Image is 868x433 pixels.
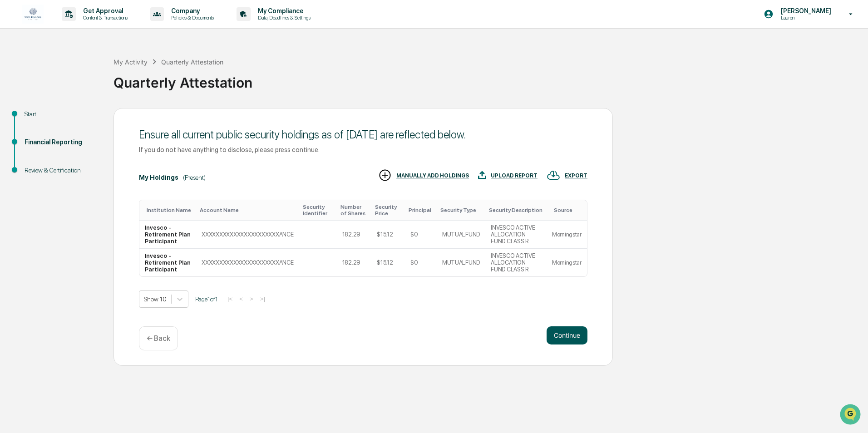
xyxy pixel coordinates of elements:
td: XXXXXXXXXXXXXXXXXXXXXXANCE [196,249,299,276]
img: UPLOAD REPORT [478,168,486,182]
p: Get Approval [76,7,132,15]
p: Policies & Documents [164,15,218,21]
p: My Compliance [251,7,315,15]
div: Toggle SortBy [303,204,333,216]
div: Toggle SortBy [340,204,368,216]
a: 🖐️Preclearance [5,111,62,127]
td: Morningstar [547,249,587,276]
p: Lauren [774,15,836,21]
iframe: Open customer support [839,403,863,428]
div: Ensure all current public security holdings as of [DATE] are reflected below. [139,128,587,141]
div: 🖐️ [9,115,16,123]
td: INVESCO ACTIVE ALLOCATION FUND CLASS R [485,221,547,249]
div: Financial Reporting [25,138,99,147]
div: MANUALLY ADD HOLDINGS [396,172,469,179]
button: >| [257,295,268,303]
div: 🔎 [9,133,16,140]
p: Company [164,7,218,15]
span: Attestations [75,114,113,123]
img: MANUALLY ADD HOLDINGS [378,168,392,182]
div: Toggle SortBy [147,207,192,213]
div: Quarterly Attestation [161,58,223,66]
p: Data, Deadlines & Settings [251,15,315,21]
img: EXPORT [547,168,560,182]
div: If you do not have anything to disclose, please press continue. [139,146,587,153]
td: Morningstar [547,221,587,249]
div: Toggle SortBy [200,207,295,213]
td: Invesco - Retirement Plan Participant [139,221,196,249]
img: 1746055101610-c473b297-6a78-478c-a979-82029cc54cd1 [9,69,25,86]
td: MUTUALFUND [437,249,485,276]
td: $0 [405,221,437,249]
div: EXPORT [565,172,587,179]
span: Data Lookup [18,132,57,141]
td: 182.29 [337,221,371,249]
button: > [247,295,256,303]
td: 182.29 [337,249,371,276]
div: Toggle SortBy [375,204,401,216]
p: How can we help? [9,19,165,34]
td: MUTUALFUND [437,221,485,249]
span: Preclearance [18,114,59,123]
td: Invesco - Retirement Plan Participant [139,249,196,276]
td: $15.12 [371,249,405,276]
button: < [237,295,246,303]
div: UPLOAD REPORT [491,172,538,179]
div: Start [25,109,99,119]
td: $15.12 [371,221,405,249]
a: Powered byPylon [64,153,110,161]
button: Start new chat [154,72,165,83]
td: XXXXXXXXXXXXXXXXXXXXXXANCE [196,221,299,249]
div: 🗄️ [66,115,73,123]
a: 🔎Data Lookup [5,128,61,144]
div: Toggle SortBy [489,207,543,213]
div: My Activity [113,58,148,66]
div: We're available if you need us! [31,79,115,86]
div: Start new chat [31,69,149,79]
td: $0 [405,249,437,276]
button: |< [225,295,235,303]
div: My Holdings [139,174,178,181]
div: Toggle SortBy [440,207,482,213]
img: logo [22,5,44,24]
span: Pylon [90,154,110,161]
p: ← Back [147,334,170,343]
div: Toggle SortBy [409,207,433,213]
button: Continue [547,326,587,344]
div: Toggle SortBy [554,207,583,213]
p: Content & Transactions [76,15,132,21]
a: 🗄️Attestations [62,111,116,127]
span: Page 1 of 1 [195,295,218,303]
div: Review & Certification [25,166,99,175]
div: Quarterly Attestation [113,67,863,91]
p: [PERSON_NAME] [774,7,836,15]
div: (Present) [183,174,206,181]
td: INVESCO ACTIVE ALLOCATION FUND CLASS R [485,249,547,276]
